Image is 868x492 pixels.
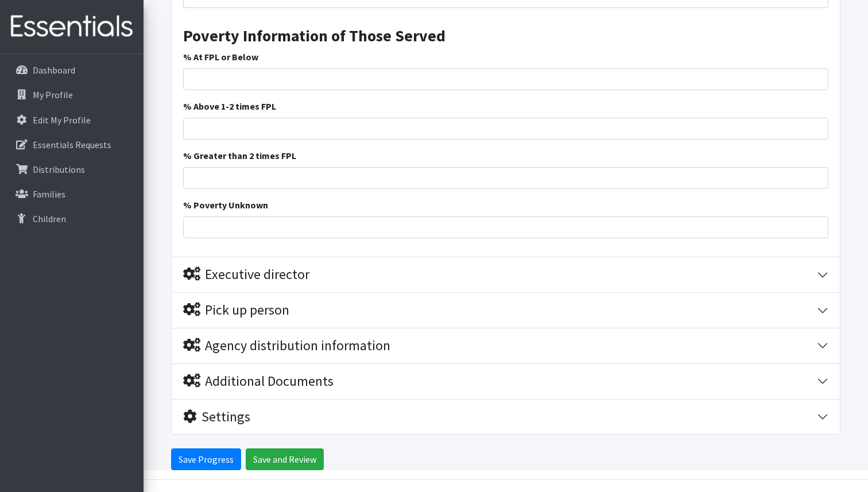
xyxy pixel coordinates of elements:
p: My Profile [33,89,73,100]
button: Settings [172,400,840,435]
a: Distributions [5,158,139,181]
button: Agency distribution information [172,328,840,363]
p: Dashboard [33,64,75,76]
a: Edit My Profile [5,109,139,131]
div: Executive director [183,266,309,283]
a: My Profile [5,83,139,106]
p: Essentials Requests [33,139,111,150]
a: Essentials Requests [5,133,139,156]
label: % Greater than 2 times FPL [183,149,296,162]
div: Additional Documents [183,373,334,390]
p: Distributions [33,164,85,175]
a: Dashboard [5,59,139,82]
a: Families [5,183,139,206]
button: Additional Documents [172,364,840,399]
button: Pick up person [172,293,840,328]
div: Settings [183,409,250,425]
a: Children [5,207,139,230]
label: % Above 1-2 times FPL [183,99,276,113]
p: Edit My Profile [33,114,91,126]
p: Children [33,213,66,224]
input: Save and Review [246,448,324,470]
button: Executive director [172,257,840,292]
p: Families [33,188,65,200]
div: Pick up person [183,302,289,319]
div: Agency distribution information [183,338,390,354]
input: Save Progress [171,448,241,470]
img: HumanEssentials [5,7,139,46]
label: % At FPL or Below [183,50,258,64]
strong: Poverty Information of Those Served [183,25,445,46]
label: % Poverty Unknown [183,198,268,212]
